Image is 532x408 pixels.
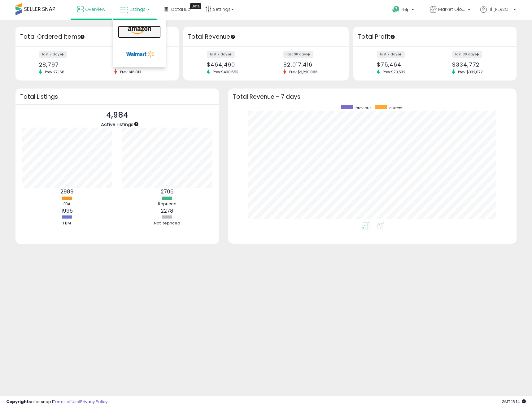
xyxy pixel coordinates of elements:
label: last 7 days [377,51,405,58]
a: Hi [PERSON_NAME] [480,6,516,20]
span: Market Global [438,6,466,12]
div: $2,017,416 [283,61,338,68]
label: last 7 days [39,51,67,58]
span: Prev: 146,813 [117,69,144,75]
h3: Total Profit [358,33,512,41]
span: Listings [129,6,146,12]
div: $75,464 [377,61,430,68]
div: FBM [49,220,86,226]
div: Tooltip anchor [230,34,236,40]
div: Not Repriced [149,220,186,226]
div: 28,797 [39,61,93,68]
span: Hi [PERSON_NAME] [488,6,512,12]
span: Active Listings [101,121,133,128]
div: 127,162 [114,61,168,68]
span: Prev: $73,532 [380,69,408,75]
b: 2989 [60,188,74,195]
div: FBA [49,201,86,207]
h3: Total Revenue - 7 days [233,94,512,99]
div: Tooltip anchor [190,3,201,9]
span: current [389,105,403,111]
span: Prev: $2,220,886 [286,69,321,75]
div: Repriced [149,201,186,207]
h3: Total Ordered Items [20,33,174,41]
label: last 30 days [283,51,313,58]
span: DataHub [171,6,191,12]
div: Tooltip anchor [390,34,395,40]
h3: Total Listings [20,94,214,99]
span: Help [401,7,410,12]
p: 4,984 [101,109,133,121]
label: last 30 days [452,51,482,58]
b: 2706 [161,188,174,195]
div: $334,772 [452,61,506,68]
b: 1995 [61,207,73,215]
label: last 7 days [207,51,235,58]
span: Prev: 27,166 [42,69,68,75]
a: Help [387,1,420,20]
i: Get Help [392,6,400,13]
span: previous [355,105,372,111]
div: $464,490 [207,61,261,68]
span: Overview [85,6,105,12]
div: Tooltip anchor [133,121,139,127]
b: 2278 [161,207,173,215]
span: Prev: $430,553 [210,69,242,75]
div: Tooltip anchor [80,34,85,40]
span: Prev: $332,072 [455,69,486,75]
h3: Total Revenue [188,33,344,41]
